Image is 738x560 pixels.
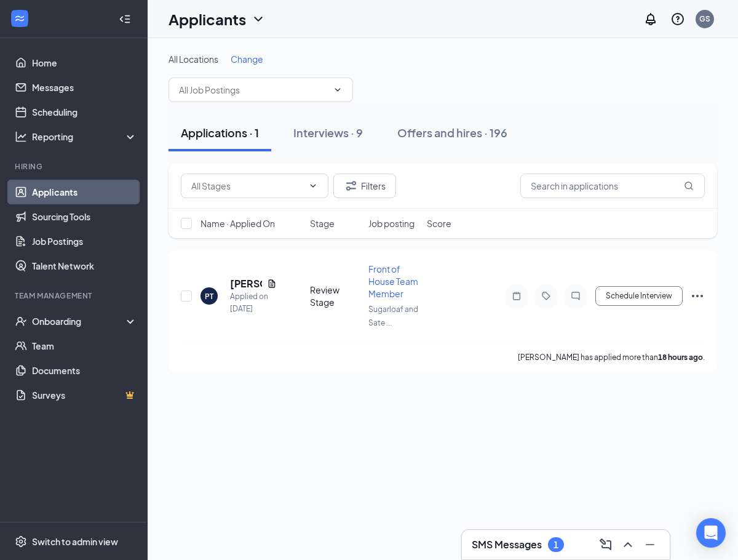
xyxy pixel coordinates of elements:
[333,85,343,95] svg: ChevronDown
[32,334,137,358] a: Team
[32,100,137,124] a: Scheduling
[509,291,524,301] svg: Note
[596,535,616,554] button: ComposeMessage
[640,535,660,554] button: Minimize
[231,54,263,65] span: Change
[15,535,27,548] svg: Settings
[230,290,277,315] div: Applied on [DATE]
[520,174,705,198] input: Search in applications
[32,229,137,254] a: Job Postings
[621,537,635,552] svg: ChevronUp
[539,291,553,301] svg: Tag
[658,353,703,362] b: 18 hours ago
[368,263,418,299] span: Front of House Team Member
[251,12,266,26] svg: ChevronDown
[15,161,135,172] div: Hiring
[230,277,262,290] h5: [PERSON_NAME]
[32,204,137,229] a: Sourcing Tools
[595,286,683,306] button: Schedule Interview
[32,383,137,407] a: SurveysCrown
[191,179,303,193] input: All Stages
[15,130,27,143] svg: Analysis
[518,352,705,362] p: [PERSON_NAME] has applied more than .
[181,125,259,140] div: Applications · 1
[684,181,694,191] svg: MagnifyingGlass
[267,279,277,289] svg: Document
[696,518,726,548] div: Open Intercom Messenger
[32,358,137,383] a: Documents
[293,125,363,140] div: Interviews · 9
[643,537,657,552] svg: Minimize
[32,315,127,327] div: Onboarding
[169,54,218,65] span: All Locations
[32,535,118,548] div: Switch to admin view
[119,13,131,25] svg: Collapse
[310,284,361,308] div: Review Stage
[333,174,396,198] button: Filter Filters
[427,217,451,230] span: Score
[179,83,328,97] input: All Job Postings
[200,217,275,230] span: Name · Applied On
[344,178,359,193] svg: Filter
[205,291,213,302] div: PT
[598,537,613,552] svg: ComposeMessage
[14,12,26,25] svg: WorkstreamLogo
[472,538,542,551] h3: SMS Messages
[368,217,415,230] span: Job posting
[368,305,418,327] span: Sugarloaf and Sate ...
[310,217,335,230] span: Stage
[32,75,137,100] a: Messages
[32,50,137,75] a: Home
[568,291,583,301] svg: ChatInactive
[308,181,318,191] svg: ChevronDown
[690,289,705,303] svg: Ellipses
[32,254,137,278] a: Talent Network
[32,130,138,143] div: Reporting
[643,12,658,26] svg: Notifications
[699,14,710,24] div: GS
[169,9,246,30] h1: Applicants
[15,315,27,327] svg: UserCheck
[618,535,638,554] button: ChevronUp
[32,180,137,204] a: Applicants
[15,290,135,301] div: Team Management
[553,540,558,550] div: 1
[670,12,685,26] svg: QuestionInfo
[397,125,507,140] div: Offers and hires · 196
